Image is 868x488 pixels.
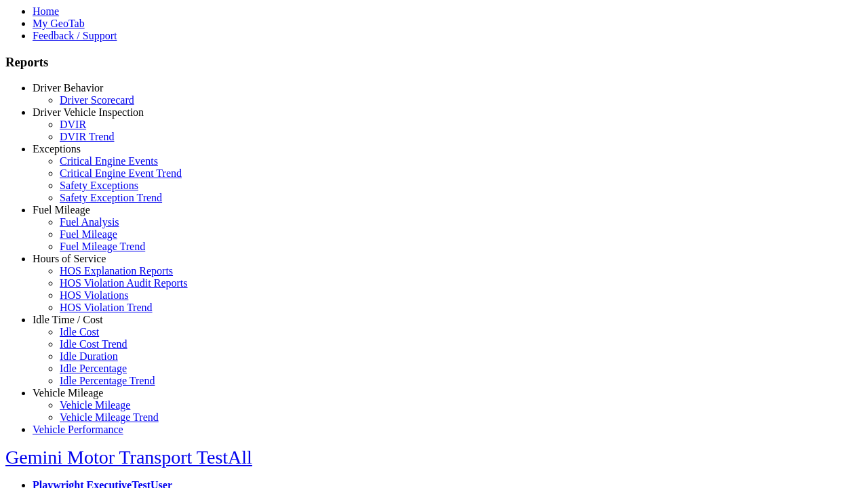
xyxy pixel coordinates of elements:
a: Driver Scorecard [60,94,134,106]
a: HOS Violations [60,289,128,301]
a: Safety Exception Trend [60,192,162,203]
a: Vehicle Mileage [60,399,130,411]
a: Critical Engine Events [60,155,158,167]
a: HOS Explanation Reports [60,265,173,277]
a: Fuel Mileage [60,228,117,240]
a: Hours of Service [33,253,106,264]
a: Idle Percentage [60,363,127,374]
a: Vehicle Mileage Trend [60,411,159,423]
a: Critical Engine Event Trend [60,167,182,179]
a: Feedback / Support [33,30,117,41]
h3: Reports [5,55,863,70]
a: Idle Cost Trend [60,338,127,350]
a: Gemini Motor Transport TestAll [5,447,252,468]
a: Idle Time / Cost [33,314,103,325]
a: HOS Violation Trend [60,302,153,313]
a: Fuel Mileage [33,204,90,216]
a: Fuel Analysis [60,216,119,228]
a: DVIR [60,119,86,130]
a: Vehicle Performance [33,424,123,435]
a: Fuel Mileage Trend [60,241,145,252]
a: Idle Duration [60,350,118,362]
a: Vehicle Mileage [33,387,103,399]
a: Safety Exceptions [60,180,138,191]
a: My GeoTab [33,18,85,29]
a: Idle Cost [60,326,99,338]
a: Idle Percentage Trend [60,375,155,386]
a: Home [33,5,59,17]
a: Driver Vehicle Inspection [33,106,144,118]
a: Driver Behavior [33,82,103,94]
a: DVIR Trend [60,131,114,142]
a: Exceptions [33,143,81,155]
a: HOS Violation Audit Reports [60,277,188,289]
